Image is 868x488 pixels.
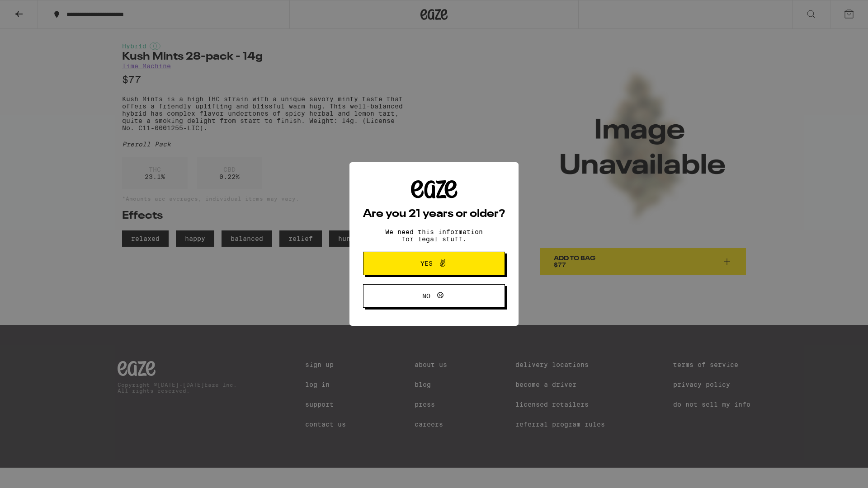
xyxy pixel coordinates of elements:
p: We need this information for legal stuff. [377,228,491,243]
h2: Are you 21 years or older? [363,209,505,220]
span: No [422,293,430,299]
button: Yes [363,252,505,275]
button: No [363,284,505,308]
span: Yes [420,260,433,267]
